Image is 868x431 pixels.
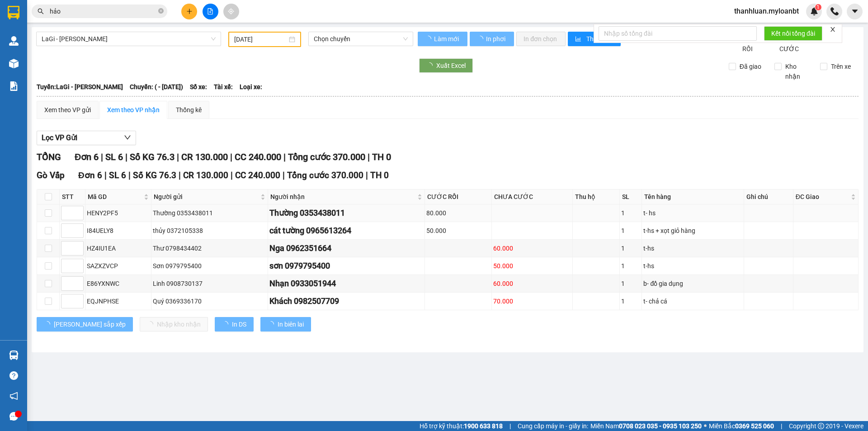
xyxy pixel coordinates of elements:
span: Số KG 76.3 [130,152,175,162]
span: | [128,170,131,180]
span: Miền Bắc [709,421,774,431]
th: CƯỚC RỒI [425,189,492,204]
div: E86YXNWC [87,279,150,289]
div: Khách 0982507709 [269,295,423,308]
span: SL 6 [105,152,123,162]
span: Người nhận [270,192,415,202]
button: Nhập kho nhận [140,317,208,332]
img: warehouse-icon [9,350,19,360]
th: Thu hộ [573,189,619,204]
div: Thường 0353438011 [153,208,266,218]
span: loading [44,321,54,327]
span: TH 0 [370,170,389,180]
li: VP Gò Vấp [5,38,62,48]
div: EQJNPHSE [87,296,150,306]
span: thanhluan.myloanbt [727,5,806,17]
strong: 1900 633 818 [464,422,503,430]
td: HZ4IU1EA [85,240,151,257]
div: 1 [621,226,641,236]
span: Tổng cước 370.000 [288,152,365,162]
div: 1 [621,279,641,289]
img: icon-new-feature [810,7,818,15]
button: bar-chartThống kê [568,32,621,46]
td: HENY2PF5 [85,204,151,222]
img: warehouse-icon [9,59,19,68]
button: plus [181,4,197,19]
span: LaGi - Hồ Chí Minh [42,32,216,46]
th: Ghi chú [744,189,793,204]
li: Mỹ Loan [5,5,131,22]
span: | [283,170,285,180]
div: HZ4IU1EA [87,243,150,253]
div: I84UELY8 [87,226,150,236]
span: | [177,152,179,162]
span: | [231,170,233,180]
button: In phơi [470,32,514,46]
div: sơn 0979795400 [269,260,423,272]
button: Lọc VP Gửi [37,131,136,145]
div: 80.000 [426,208,490,218]
span: | [283,152,286,162]
span: Làm mới [434,34,460,44]
strong: 0369 525 060 [735,422,774,430]
div: Nhạn 0933051944 [269,277,423,290]
div: Thống kê [176,105,202,115]
span: search [38,8,44,14]
span: notification [9,392,18,400]
span: Chuyến: ( - [DATE]) [130,82,183,92]
td: EQJNPHSE [85,293,151,310]
div: cát tường 0965613264 [269,224,423,237]
img: warehouse-icon [9,36,19,46]
img: logo.jpg [5,5,36,36]
th: Tên hàng [642,189,744,204]
strong: 0708 023 035 - 0935 103 250 [619,422,702,430]
span: down [124,134,131,141]
span: In phơi [486,34,507,44]
span: Kho nhận [782,62,813,81]
li: VP LaGi [62,38,120,48]
span: loading [268,321,278,327]
span: | [366,170,368,180]
b: Tuyến: LaGi - [PERSON_NAME] [37,83,123,90]
div: Quý 0369336170 [153,296,266,306]
div: Sơn 0979795400 [153,261,266,271]
span: Đơn 6 [78,170,102,180]
span: copyright [818,423,824,429]
span: In DS [232,319,246,329]
span: SL 6 [109,170,126,180]
span: ĐC Giao [796,192,849,202]
span: ⚪️ [704,424,707,428]
sup: 1 [815,4,821,10]
button: Xuất Excel [419,58,473,73]
button: Làm mới [418,32,467,46]
div: thủy 0372105338 [153,226,266,236]
span: Tổng cước 370.000 [287,170,363,180]
div: Thường 0353438011 [269,207,423,219]
div: t-hs [643,243,742,253]
input: Nhập số tổng đài [599,26,757,41]
span: environment [62,50,69,57]
div: 1 [621,296,641,306]
span: Chọn chuyến [314,32,408,46]
div: 1 [621,243,641,253]
span: | [179,170,181,180]
div: 60.000 [493,243,571,253]
button: aim [223,4,239,19]
span: TỔNG [37,152,61,162]
span: CC 240.000 [235,170,280,180]
b: 33 Bác Ái, P Phước Hội, TX Lagi [62,50,118,67]
span: | [125,152,127,162]
span: Kết nối tổng đài [771,28,815,38]
span: message [9,412,18,421]
button: [PERSON_NAME] sắp xếp [37,317,133,332]
span: loading [222,321,232,327]
span: environment [5,50,11,57]
button: file-add [203,4,218,19]
div: 1 [621,261,641,271]
span: Đã giao [736,62,765,71]
span: Gò Vấp [37,170,65,180]
button: In DS [215,317,254,332]
div: t- hs [643,208,742,218]
div: Thư 0798434402 [153,243,266,253]
span: Miền Nam [590,421,702,431]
